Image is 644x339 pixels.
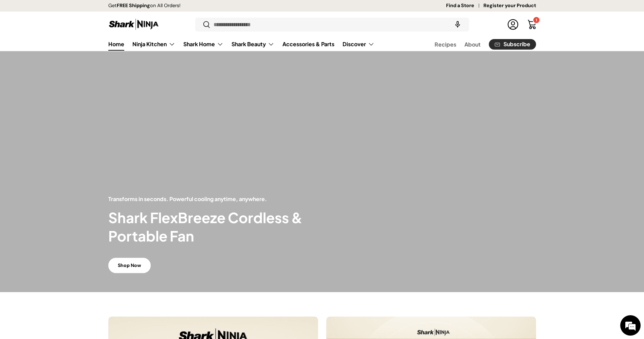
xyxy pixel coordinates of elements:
[483,2,536,10] a: Register your Product
[111,3,128,20] div: Minimize live chat window
[108,258,151,273] a: Shop Now
[503,41,530,47] span: Subscribe
[108,37,374,51] nav: Primary
[227,37,278,51] summary: Shark Beauty
[108,209,322,245] h2: Shark FlexBreeze Cordless & Portable Fan
[117,2,150,8] strong: FREE Shipping
[338,37,379,51] summary: Discover
[489,39,536,50] a: Subscribe
[446,2,483,10] a: Find a Store
[464,38,481,51] a: About
[108,37,124,51] a: Home
[128,37,179,51] summary: Ninja Kitchen
[536,18,537,22] span: 1
[282,37,334,51] a: Accessories & Parts
[3,185,129,209] textarea: Type your message and hit 'Enter'
[447,17,468,32] speech-search-button: Search by voice
[179,37,227,51] summary: Shark Home
[418,37,536,51] nav: Secondary
[435,38,456,51] a: Recipes
[39,86,94,154] span: We're online!
[108,18,159,31] img: Shark Ninja Philippines
[35,38,114,47] div: Chat with us now
[108,2,181,10] p: Get on All Orders!
[108,195,322,203] p: Transforms in seconds. Powerful cooling anytime, anywhere.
